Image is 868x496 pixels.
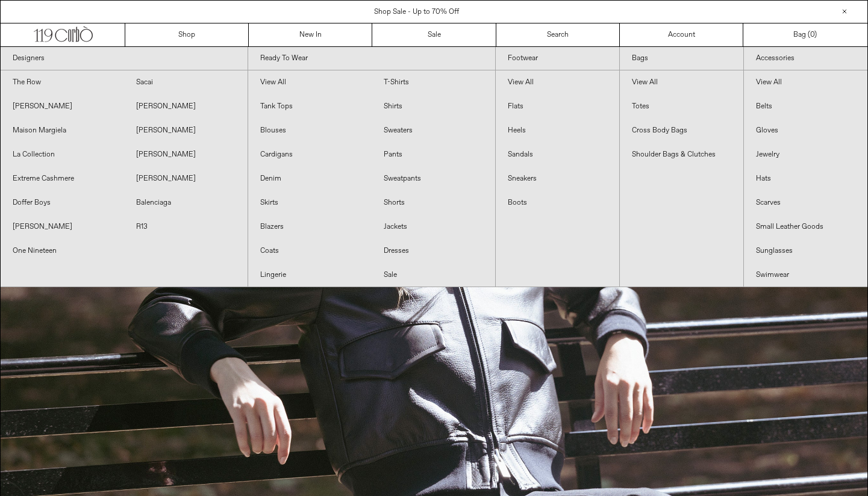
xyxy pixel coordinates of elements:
a: Belts [744,95,867,119]
a: Blazers [248,215,372,239]
a: Doffer Boys [1,191,124,215]
a: Cardigans [248,143,372,167]
a: [PERSON_NAME] [124,119,248,143]
a: Scarves [744,191,867,215]
a: Sandals [496,143,619,167]
a: Pants [372,143,495,167]
a: Bags [620,47,743,70]
a: Jewelry [744,143,867,167]
a: [PERSON_NAME] [1,95,124,119]
a: Shorts [372,191,495,215]
a: Sneakers [496,167,619,191]
a: Shoulder Bags & Clutches [620,143,743,167]
a: Balenciaga [124,191,248,215]
a: Shop Sale - Up to 70% Off [374,7,459,17]
a: R13 [124,215,248,239]
a: Designers [1,47,248,70]
a: Maison Margiela [1,119,124,143]
a: The Row [1,70,124,95]
a: Accessories [744,47,867,70]
a: [PERSON_NAME] [124,143,248,167]
a: New In [249,23,372,46]
a: Sweatpants [372,167,495,191]
a: Sweaters [372,119,495,143]
a: Heels [496,119,619,143]
a: Jackets [372,215,495,239]
a: La Collection [1,143,124,167]
a: Dresses [372,239,495,263]
a: View All [620,70,743,95]
span: ) [810,29,817,40]
a: Bag () [743,23,867,46]
a: View All [496,70,619,95]
a: Flats [496,95,619,119]
a: Sunglasses [744,239,867,263]
a: Extreme Cashmere [1,167,124,191]
a: [PERSON_NAME] [1,215,124,239]
a: [PERSON_NAME] [124,167,248,191]
a: Account [620,23,743,46]
a: Search [496,23,620,46]
a: Boots [496,191,619,215]
a: View All [744,70,867,95]
a: [PERSON_NAME] [124,95,248,119]
a: Cross Body Bags [620,119,743,143]
a: Ready To Wear [248,47,495,70]
a: T-Shirts [372,70,495,95]
a: Sale [372,263,495,287]
a: Skirts [248,191,372,215]
a: Coats [248,239,372,263]
a: Blouses [248,119,372,143]
a: View All [248,70,372,95]
a: Shirts [372,95,495,119]
a: Tank Tops [248,95,372,119]
a: Shop [125,23,249,46]
a: Sacai [124,70,248,95]
a: Sale [372,23,496,46]
a: Lingerie [248,263,372,287]
a: Small Leather Goods [744,215,867,239]
a: Hats [744,167,867,191]
a: Totes [620,95,743,119]
a: Swimwear [744,263,867,287]
a: Footwear [496,47,619,70]
span: 0 [810,30,814,40]
a: Gloves [744,119,867,143]
a: One Nineteen [1,239,124,263]
a: Denim [248,167,372,191]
